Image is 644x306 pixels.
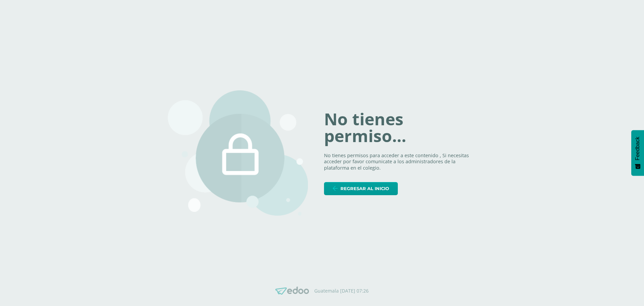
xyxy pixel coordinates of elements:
p: No tienes permisos para acceder a este contenido , Si necesitas acceder por favor comunicate a lo... [324,152,476,171]
h1: No tienes permiso... [324,111,476,144]
button: Feedback - Mostrar encuesta [631,130,644,176]
span: Feedback [635,137,641,160]
p: Guatemala [DATE] 07:26 [314,288,369,294]
span: Regresar al inicio [340,182,389,195]
a: Regresar al inicio [324,182,398,195]
img: 403.png [168,90,308,216]
img: Edoo [275,287,309,295]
